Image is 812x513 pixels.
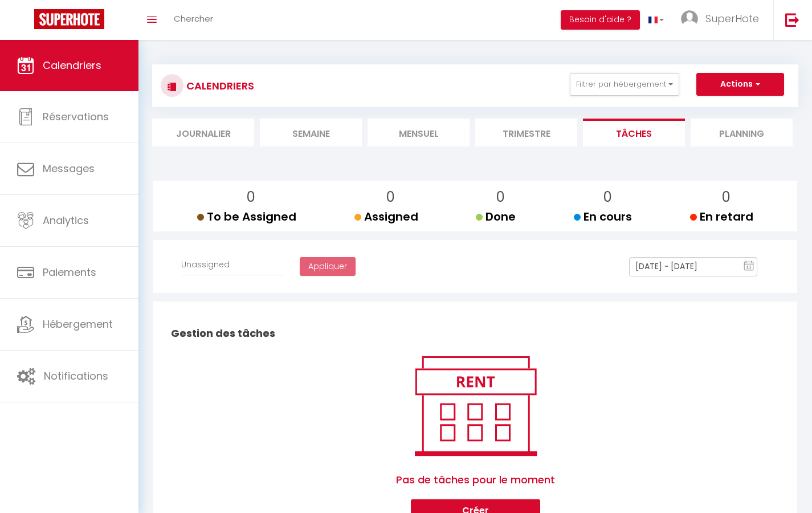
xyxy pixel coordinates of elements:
[396,461,555,499] span: Pas de tâches pour le moment
[574,209,632,225] span: En cours
[570,73,679,96] button: Filtrer par hébergement
[43,213,89,227] span: Analytics
[260,119,362,146] li: Semaine
[690,209,753,225] span: En retard
[364,186,418,208] p: 0
[705,11,759,26] span: SuperHote
[354,209,418,225] span: Assigned
[475,119,577,146] li: Trimestre
[583,186,632,208] p: 0
[34,9,104,29] img: Super Booking
[561,10,640,30] button: Besoin d'aide ?
[183,73,254,99] h3: CALENDRIERS
[485,186,516,208] p: 0
[9,5,43,39] button: Ouvrir le widget de chat LiveChat
[43,109,109,124] span: Réservations
[629,257,757,276] input: Select Date Range
[368,119,470,146] li: Mensuel
[476,209,516,225] span: Done
[174,13,213,25] span: Chercher
[152,119,254,146] li: Journalier
[168,316,782,351] h2: Gestion des tâches
[197,209,296,225] span: To be Assigned
[43,58,101,72] span: Calendriers
[206,186,296,208] p: 0
[691,119,793,146] li: Planning
[403,351,548,461] img: rent.png
[44,369,108,383] span: Notifications
[43,265,96,279] span: Paiements
[746,264,752,270] text: 11
[43,161,95,176] span: Messages
[583,119,685,146] li: Tâches
[699,186,753,208] p: 0
[43,317,113,331] span: Hébergement
[681,10,698,27] img: ...
[785,13,799,27] img: logout
[696,73,784,96] button: Actions
[300,257,356,276] button: Appliquer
